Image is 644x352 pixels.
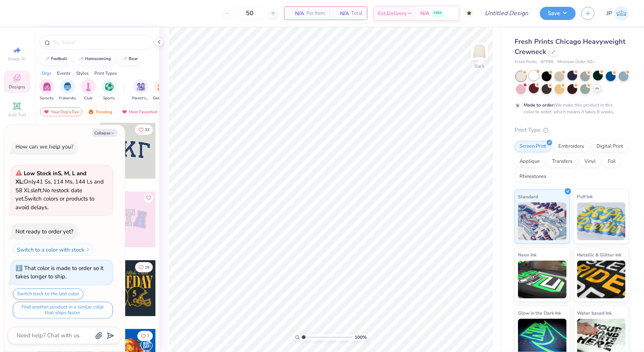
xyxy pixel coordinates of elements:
button: filter button [153,79,170,101]
button: filter button [39,79,54,101]
span: Game Day [153,96,170,101]
span: Per Item [306,9,325,17]
img: Parent's Weekend Image [137,82,145,91]
strong: Low Stock in S, M, L and XL : [15,170,86,186]
div: filter for Game Day [153,79,170,101]
div: Print Type [515,126,629,134]
span: 18 [145,266,149,269]
span: JP [607,9,612,18]
span: 100 % [355,334,367,341]
div: Rhinestones [515,171,551,182]
div: football [51,57,68,61]
button: Collapse [92,129,117,137]
img: Club Image [84,82,92,91]
div: How can we help you? [15,143,74,150]
span: Puff Ink [577,193,593,201]
div: Not ready to order yet? [15,228,74,235]
span: FREE [434,11,442,16]
span: 7 [147,334,149,338]
button: football [40,53,71,65]
strong: Made to order: [524,102,555,108]
div: filter for Fraternity [59,79,76,101]
span: Add Text [8,112,26,118]
span: N/A [420,9,429,17]
div: Most Favorited [118,107,161,116]
span: # FP88 [541,59,553,65]
div: filter for Parent's Weekend [132,79,149,101]
div: Screen Print [515,141,551,152]
button: Save [540,7,576,20]
img: Neon Ink [518,261,567,298]
button: Find another product in a similar color that ships faster [13,302,113,318]
img: Puff Ink [577,202,626,240]
img: Sorority Image [43,82,51,91]
button: Switch back to the last color [13,289,83,300]
input: – – [235,6,264,20]
div: Orgs [41,70,51,77]
span: Standard [518,193,538,201]
div: filter for Club [81,79,96,101]
div: bear [129,57,138,61]
span: Glow in the Dark Ink [518,309,561,317]
img: Game Day Image [157,82,166,91]
span: Est. Delivery [378,9,407,17]
div: Your Org's Fav [40,107,82,116]
span: N/A [289,9,304,17]
span: Image AI [8,56,26,62]
span: Fresh Prints [515,59,537,65]
a: JP [607,6,629,21]
img: most_fav.gif [43,109,49,114]
span: Designs [9,84,25,90]
div: filter for Sports [101,79,117,101]
span: Water based Ink [577,309,612,317]
img: Fraternity Image [63,82,72,91]
div: homecoming [85,57,111,61]
button: bear [117,53,141,65]
span: Fresh Prints Chicago Heavyweight Crewneck [515,37,626,56]
span: Parent's Weekend [132,96,149,101]
span: Metallic & Glitter Ink [577,251,622,259]
img: Jojo Pawlow [614,6,629,21]
input: Untitled Design [479,6,534,21]
div: That color is made to order so it takes longer to ship. [15,264,103,281]
div: Applique [515,156,545,167]
button: Like [144,193,153,202]
span: Total [351,9,363,17]
img: trend_line.gif [121,57,128,61]
div: Foil [603,156,621,167]
div: Trending [85,107,116,116]
button: Like [135,125,153,135]
button: Like [137,331,153,341]
div: Transfers [547,156,577,167]
button: homecoming [74,53,115,65]
div: filter for Sorority [39,79,54,101]
input: Try "Alpha" [52,39,149,46]
span: No restock date yet. [15,187,82,203]
div: Back [475,63,484,69]
span: Only 41 Ss, 114 Ms, 144 Ls and 58 XLs left. Switch colors or products to avoid delays. [15,170,104,211]
img: trend_line.gif [44,57,50,61]
img: most_fav.gif [121,109,128,114]
div: Print Types [94,70,117,77]
img: Switch to a color with stock [86,247,90,252]
span: Minimum Order: 50 + [557,59,595,65]
button: Like [135,262,153,272]
button: Switch to a color with stock [13,244,94,256]
div: Events [57,70,71,77]
span: 33 [145,128,149,132]
button: filter button [81,79,96,101]
img: trending.gif [88,109,94,114]
button: filter button [132,79,149,101]
span: Neon Ink [518,251,536,259]
span: N/A [334,9,349,17]
div: Embroidery [553,141,589,152]
img: Back [472,44,487,59]
span: Sports [103,96,115,101]
button: filter button [101,79,117,101]
div: Styles [76,70,89,77]
img: Metallic & Glitter Ink [577,261,626,298]
div: We make this product in this color to order, which means it takes 8 weeks. [524,102,616,115]
div: Digital Print [592,141,628,152]
span: Fraternity [59,96,76,101]
img: Sports Image [105,82,114,91]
